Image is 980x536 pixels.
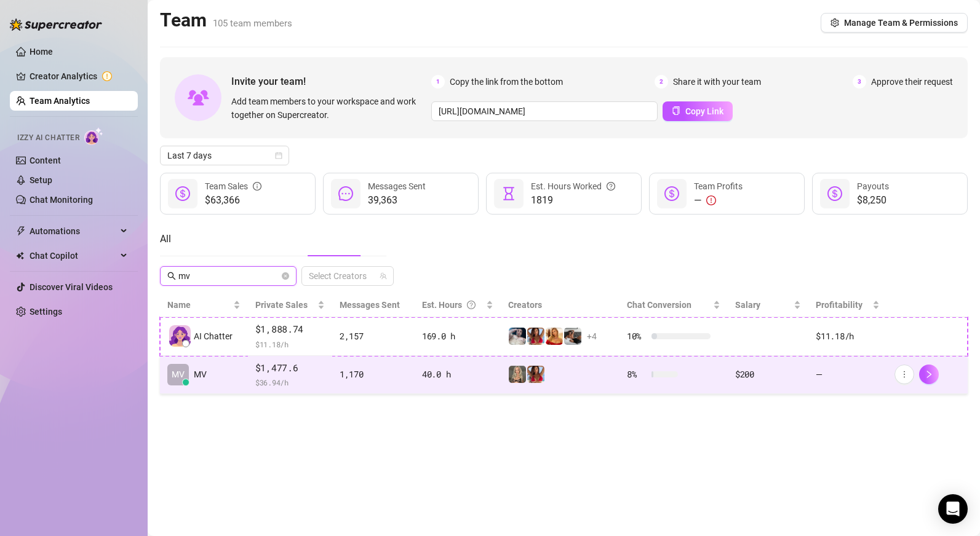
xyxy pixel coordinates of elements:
span: 8 % [627,368,647,381]
span: Automations [30,221,117,241]
span: + 4 [587,329,597,343]
span: Izzy AI Chatter [17,132,79,144]
span: Name [167,298,231,312]
img: Molly [527,328,544,345]
span: 3 [853,75,866,89]
a: Discover Viral Videos [30,282,113,292]
span: message [338,186,353,201]
img: AI Chatter [84,127,103,145]
span: info-circle [253,179,261,193]
span: $63,366 [205,193,261,208]
span: Chat Conversion [627,300,691,310]
span: AI Chatter [194,329,233,343]
span: right [925,370,933,379]
span: Copy Link [685,106,723,116]
div: $11.18 /h [816,329,879,343]
span: question-circle [607,179,615,193]
span: dollar-circle [175,186,190,201]
a: Chat Monitoring [30,195,93,205]
img: Logan Blake [564,328,581,345]
a: Content [30,156,61,165]
span: Messages Sent [368,181,426,191]
div: Est. Hours [422,298,483,312]
span: Chat Copilot [30,246,117,266]
span: Profitability [816,300,862,310]
span: Share it with your team [673,75,761,89]
img: izzy-ai-chatter-avatar-DDCN_rTZ.svg [169,325,191,347]
img: Chat Copilot [16,251,24,260]
span: 105 team members [213,18,292,29]
span: Private Sales [255,300,308,310]
span: $ 11.18 /h [255,338,325,350]
span: 39,363 [368,193,426,208]
span: Payouts [857,181,889,191]
span: 2 [655,75,668,89]
a: Home [30,47,53,57]
div: All [160,232,171,246]
span: MV [172,368,185,381]
img: Mikayla FREE [546,328,563,345]
div: $200 [735,368,801,381]
div: — [694,193,743,208]
span: search [167,272,176,280]
img: Molly [527,366,544,383]
span: Team Profits [694,181,743,191]
button: Copy Link [663,101,733,121]
span: Invite your team! [231,74,431,89]
th: Creators [501,293,619,317]
div: Open Intercom Messenger [938,494,968,524]
img: Elsa [509,366,526,383]
th: Name [160,293,248,317]
div: Est. Hours Worked [531,179,615,193]
a: Creator Analytics exclamation-circle [30,66,128,86]
span: more [900,370,909,379]
span: Messages Sent [340,300,400,310]
span: calendar [275,152,282,159]
div: 40.0 h [422,368,493,381]
span: 1 [431,75,445,89]
span: dollar-circle [827,186,842,201]
span: exclamation-circle [706,195,716,205]
span: $ 36.94 /h [255,376,325,388]
span: copy [672,106,680,115]
span: 10 % [627,329,647,343]
span: 1819 [531,193,615,208]
input: Search members [178,269,279,283]
span: hourglass [501,186,516,201]
div: Team Sales [205,179,261,193]
span: Approve their request [871,75,953,89]
span: $1,477.6 [255,361,325,376]
a: Setup [30,175,52,185]
div: 169.0 h [422,329,493,343]
img: logo-BBDzfeDw.svg [10,18,102,31]
span: team [380,272,387,280]
span: dollar-circle [664,186,679,201]
td: — [808,356,886,395]
span: Salary [735,300,760,310]
h2: Team [160,9,292,32]
button: close-circle [282,272,289,280]
div: 1,170 [340,368,407,381]
span: question-circle [467,298,476,312]
span: MV [194,368,207,381]
span: Last 7 days [167,146,282,165]
span: Manage Team & Permissions [844,18,958,28]
button: Manage Team & Permissions [821,13,968,33]
span: thunderbolt [16,226,26,236]
img: SEBI [509,328,526,345]
a: Team Analytics [30,96,90,106]
span: setting [831,18,839,27]
span: Add team members to your workspace and work together on Supercreator. [231,95,426,122]
a: Settings [30,307,62,317]
div: 2,157 [340,329,407,343]
span: Copy the link from the bottom [450,75,563,89]
span: $8,250 [857,193,889,208]
span: $1,888.74 [255,322,325,337]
